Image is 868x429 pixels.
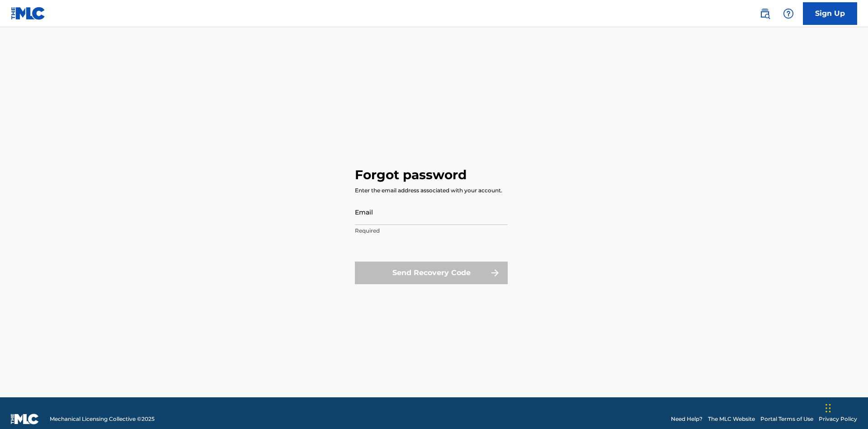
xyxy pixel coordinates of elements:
img: help [783,8,794,19]
a: The MLC Website [708,415,755,423]
h3: Forgot password [355,167,467,183]
span: Mechanical Licensing Collective © 2025 [50,415,155,423]
img: logo [11,414,39,424]
a: Public Search [756,5,774,23]
div: Enter the email address associated with your account. [355,186,502,195]
a: Need Help? [671,415,703,423]
p: Required [355,227,508,235]
div: Help [779,5,797,23]
div: Drag [826,395,831,422]
iframe: Chat Widget [823,386,868,429]
img: MLC Logo [11,7,46,20]
a: Sign Up [803,2,857,25]
a: Privacy Policy [819,415,857,423]
a: Portal Terms of Use [760,415,813,423]
img: search [759,8,770,19]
